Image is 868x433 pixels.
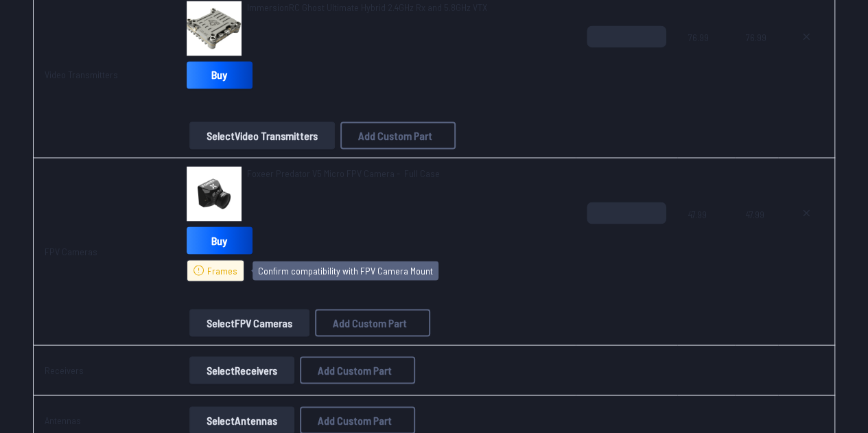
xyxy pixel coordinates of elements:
span: ImmersionRC Ghost Ultimate Hybrid 2.4GHz Rx and 5.8GHz VTX [247,1,487,13]
a: Receivers [45,364,84,375]
span: 76.99 [746,25,767,91]
span: Foxeer Predator V5 Micro FPV Camera - Full Case [247,167,440,178]
button: SelectVideo Transmitters [189,121,335,149]
a: Video Transmitters [45,69,118,80]
a: SelectVideo Transmitters [187,121,338,149]
button: SelectFPV Cameras [189,309,309,336]
a: SelectFPV Cameras [187,309,312,336]
a: SelectReceivers [187,356,297,384]
span: Add Custom Part [358,130,432,141]
a: Buy [187,226,253,254]
span: 47.99 [746,202,767,268]
a: FPV Cameras [45,245,97,257]
span: Add Custom Part [318,414,392,425]
span: 47.99 [688,202,724,268]
button: Add Custom Part [340,121,456,149]
button: Add Custom Part [300,356,415,384]
a: Antennas [45,414,81,425]
span: Add Custom Part [333,317,407,328]
span: Add Custom Part [318,364,392,375]
img: image [187,1,242,56]
span: Frames [207,264,237,277]
span: 76.99 [688,25,724,91]
button: SelectReceivers [189,356,294,384]
a: ImmersionRC Ghost Ultimate Hybrid 2.4GHz Rx and 5.8GHz VTX [247,1,487,14]
a: Buy [187,61,253,89]
img: image [187,166,242,221]
button: Add Custom Part [315,309,430,336]
a: Foxeer Predator V5 Micro FPV Camera - Full Case [247,166,440,180]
